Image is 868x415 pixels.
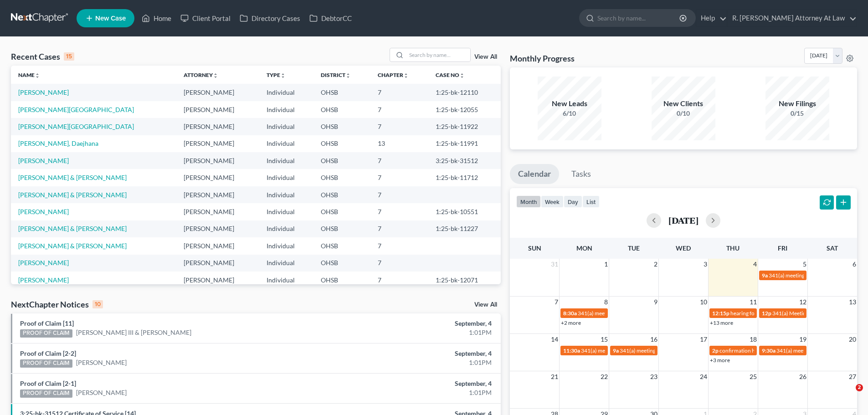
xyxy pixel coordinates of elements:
i: unfold_more [459,73,465,78]
td: 7 [370,101,428,118]
span: 17 [699,334,708,345]
a: [PERSON_NAME] & [PERSON_NAME] [18,174,127,181]
td: OHSB [313,255,370,272]
a: Proof of Claim [11] [20,319,74,327]
td: Individual [259,135,313,152]
a: View All [474,54,497,60]
td: 1:25-bk-11991 [428,135,501,152]
span: 25 [749,371,758,382]
div: 1:01PM [340,388,492,397]
td: Individual [259,152,313,169]
span: 26 [798,371,807,382]
span: 6 [852,259,857,270]
td: 7 [370,118,428,135]
span: 22 [600,371,609,382]
td: Individual [259,272,313,288]
td: Individual [259,255,313,272]
a: [PERSON_NAME][GEOGRAPHIC_DATA] [18,123,134,130]
span: 21 [550,371,559,382]
span: 341(a) meeting for [PERSON_NAME] [578,310,666,317]
td: [PERSON_NAME] [176,237,259,254]
a: [PERSON_NAME] [18,259,69,266]
td: 7 [370,186,428,203]
a: [PERSON_NAME] [18,276,69,284]
td: Individual [259,169,313,186]
i: unfold_more [345,73,351,78]
span: 341(a) meeting for [PERSON_NAME] [620,347,708,354]
td: Individual [259,101,313,118]
div: Recent Cases [11,51,74,62]
td: Individual [259,118,313,135]
td: 7 [370,84,428,101]
td: 1:25-bk-11227 [428,220,501,237]
span: 18 [749,334,758,345]
span: 12p [762,310,771,317]
span: 4 [752,259,758,270]
a: Proof of Claim [2-1] [20,379,76,387]
td: Individual [259,186,313,203]
a: Directory Cases [235,10,305,26]
div: September, 4 [340,379,492,388]
a: [PERSON_NAME] [18,157,69,164]
div: 15 [64,52,74,61]
i: unfold_more [403,73,409,78]
td: 7 [370,152,428,169]
h3: Monthly Progress [510,53,575,64]
a: Proof of Claim [2-2] [20,349,76,357]
a: Home [137,10,176,26]
span: New Case [95,15,126,22]
span: hearing for [PERSON_NAME] [730,310,801,317]
a: [PERSON_NAME] III & [PERSON_NAME] [76,328,191,337]
td: 13 [370,135,428,152]
a: [PERSON_NAME][GEOGRAPHIC_DATA] [18,106,134,113]
td: [PERSON_NAME] [176,135,259,152]
a: Client Portal [176,10,235,26]
td: Individual [259,203,313,220]
div: New Filings [765,98,829,109]
td: [PERSON_NAME] [176,118,259,135]
td: 1:25-bk-11922 [428,118,501,135]
span: 341(a) meeting for [PERSON_NAME] [581,347,669,354]
td: 7 [370,272,428,288]
td: [PERSON_NAME] [176,203,259,220]
td: OHSB [313,152,370,169]
span: 9a [762,272,768,279]
i: unfold_more [280,73,286,78]
div: PROOF OF CLAIM [20,359,72,368]
span: 1 [603,259,609,270]
a: [PERSON_NAME] [18,88,69,96]
a: Case Nounfold_more [436,72,465,78]
a: +3 more [710,357,730,364]
span: 2 [856,384,863,391]
h2: [DATE] [668,215,699,225]
span: 8 [603,297,609,307]
div: 10 [92,300,103,308]
input: Search by name... [597,10,681,26]
td: 1:25-bk-12055 [428,101,501,118]
td: 1:25-bk-10551 [428,203,501,220]
a: DebtorCC [305,10,356,26]
span: 19 [798,334,807,345]
td: 7 [370,169,428,186]
div: New Leads [538,98,601,109]
td: OHSB [313,169,370,186]
div: 1:01PM [340,358,492,367]
i: unfold_more [35,73,40,78]
a: Calendar [510,164,559,184]
span: 5 [802,259,807,270]
td: Individual [259,220,313,237]
div: New Clients [652,98,715,109]
span: Sat [827,244,838,252]
div: 1:01PM [340,328,492,337]
span: 15 [600,334,609,345]
span: 12:15p [712,310,729,317]
td: 1:25-bk-12071 [428,272,501,288]
td: OHSB [313,135,370,152]
a: Nameunfold_more [18,72,40,78]
td: 1:25-bk-12110 [428,84,501,101]
a: +13 more [710,319,733,326]
div: 0/15 [765,109,829,118]
td: 7 [370,237,428,254]
span: Fri [778,244,787,252]
span: 9 [653,297,658,307]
